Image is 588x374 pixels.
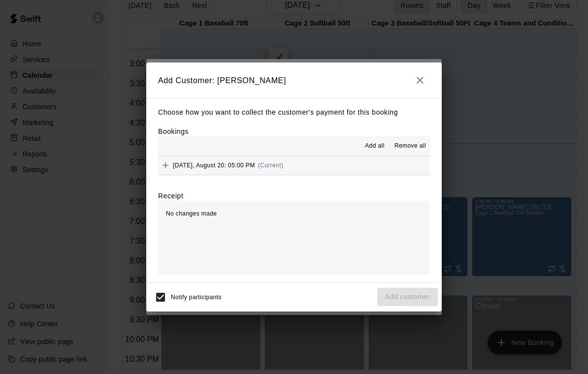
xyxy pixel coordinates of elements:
span: [DATE], August 20: 05:00 PM [173,162,255,169]
span: Notify participants [171,294,222,301]
button: Remove all [391,138,430,154]
span: Add [158,161,173,169]
span: No changes made [166,210,217,217]
button: Add[DATE], August 20: 05:00 PM(Current) [158,156,430,175]
button: Add all [359,138,391,154]
label: Receipt [158,191,183,201]
span: Remove all [394,141,426,151]
h2: Add Customer: [PERSON_NAME] [146,62,442,98]
span: Add all [365,141,385,151]
p: Choose how you want to collect the customer's payment for this booking [158,106,430,119]
label: Bookings [158,127,189,135]
span: (Current) [258,162,284,169]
